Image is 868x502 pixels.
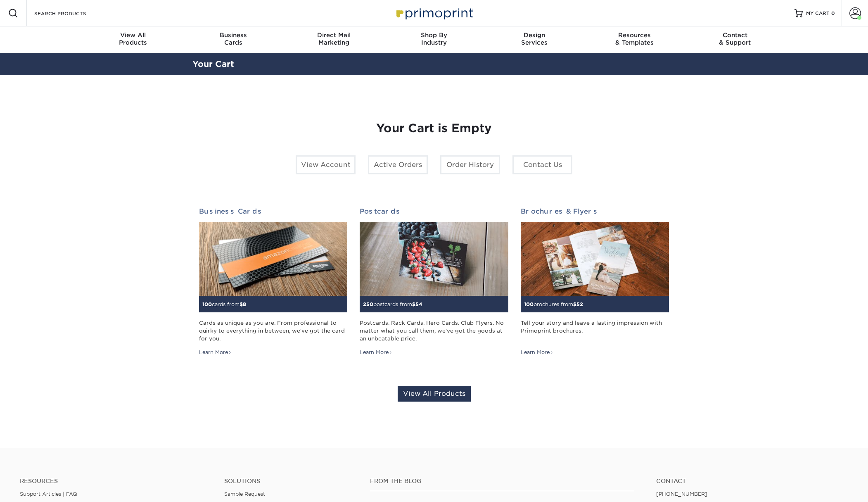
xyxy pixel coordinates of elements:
[83,31,183,46] div: Products
[199,207,347,215] h2: Business Cards
[368,155,428,174] a: Active Orders
[199,207,347,356] a: Business Cards 100cards from$8 Cards as unique as you are. From professional to quirky to everyth...
[183,26,284,53] a: BusinessCards
[199,121,669,136] h1: Your Cart is Empty
[192,59,234,69] a: Your Cart
[384,31,484,39] span: Shop By
[384,31,484,46] div: Industry
[199,222,347,296] img: Business Cards
[360,319,508,343] div: Postcards. Rack Cards. Hero Cards. Club Flyers. No matter what you call them, we've got the goods...
[521,319,669,343] div: Tell your story and leave a lasting impression with Primoprint brochures.
[415,301,422,307] span: 54
[284,31,384,46] div: Marketing
[33,8,114,18] input: SEARCH PRODUCTS.....
[183,31,284,46] div: Cards
[412,301,415,307] span: $
[20,491,77,497] a: Support Articles | FAQ
[398,386,471,402] a: View All Products
[656,491,707,497] a: [PHONE_NUMBER]
[524,301,583,307] small: brochures from
[363,301,373,307] span: 250
[83,31,183,39] span: View All
[199,319,347,343] div: Cards as unique as you are. From professional to quirky to everything in between, we've got the c...
[484,31,584,39] span: Design
[243,301,246,307] span: 8
[199,349,232,356] div: Learn More
[384,26,484,53] a: Shop ByIndustry
[685,26,785,53] a: Contact& Support
[512,155,572,174] a: Contact Us
[484,26,584,53] a: DesignServices
[573,301,576,307] span: $
[296,155,356,174] a: View Account
[806,10,830,17] span: MY CART
[183,31,284,39] span: Business
[360,207,508,215] h2: Postcards
[521,207,669,215] h2: Brochures & Flyers
[20,478,212,485] h4: Resources
[360,349,392,356] div: Learn More
[393,4,475,22] img: Primoprint
[363,301,422,307] small: postcards from
[284,31,384,39] span: Direct Mail
[584,26,685,53] a: Resources& Templates
[484,31,584,46] div: Services
[685,31,785,46] div: & Support
[360,222,508,296] img: Postcards
[224,478,358,485] h4: Solutions
[584,31,685,39] span: Resources
[685,31,785,39] span: Contact
[521,349,553,356] div: Learn More
[360,207,508,356] a: Postcards 250postcards from$54 Postcards. Rack Cards. Hero Cards. Club Flyers. No matter what you...
[656,478,848,485] a: Contact
[576,301,583,307] span: 52
[440,155,500,174] a: Order History
[202,301,212,307] span: 100
[284,26,384,53] a: Direct MailMarketing
[521,207,669,356] a: Brochures & Flyers 100brochures from$52 Tell your story and leave a lasting impression with Primo...
[584,31,685,46] div: & Templates
[202,301,246,307] small: cards from
[524,301,534,307] span: 100
[224,491,265,497] a: Sample Request
[831,10,835,16] span: 0
[370,478,634,485] h4: From the Blog
[521,222,669,296] img: Brochures & Flyers
[83,26,183,53] a: View AllProducts
[240,301,243,307] span: $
